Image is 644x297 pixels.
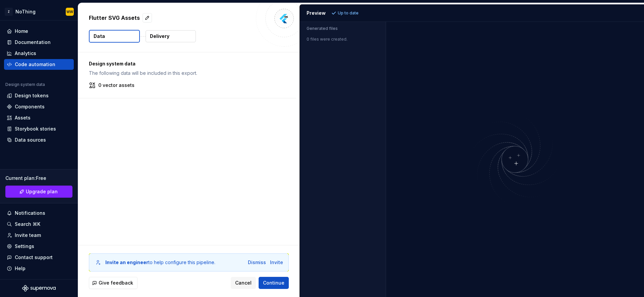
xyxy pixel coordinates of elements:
div: Current plan : Free [5,175,72,182]
div: Invite team [15,232,41,239]
a: Invite team [4,230,74,241]
div: WW [66,9,73,14]
a: Data sources [4,135,74,145]
div: Z [5,8,13,16]
p: Delivery [150,33,169,40]
p: Up to date [338,10,359,16]
span: Cancel [235,280,252,286]
div: Search ⌘K [15,221,40,228]
div: Home [15,28,28,35]
button: Give feedback [89,277,138,289]
p: Data [94,33,105,40]
span: Upgrade plan [26,188,58,195]
a: Components [4,101,74,112]
div: Storybook stories [15,126,56,132]
div: Contact support [15,254,53,261]
a: Home [4,26,74,37]
p: Generated files [307,26,379,31]
div: Code automation [15,61,55,68]
a: Code automation [4,59,74,70]
div: Design system data [5,82,45,87]
a: Assets [4,112,74,123]
p: Flutter SVG Assets [89,14,140,22]
a: Documentation [4,37,74,48]
a: Storybook stories [4,123,74,134]
div: Design tokens [15,92,49,99]
a: Upgrade plan [5,186,72,198]
button: Help [4,263,74,274]
button: Data [89,30,140,43]
button: Invite [270,259,283,266]
a: Analytics [4,48,74,59]
div: Help [15,265,25,272]
a: Design tokens [4,90,74,101]
div: 0 files were created. [300,33,386,42]
div: to help configure this pipeline. [105,259,215,266]
svg: Supernova Logo [22,285,56,292]
button: Notifications [4,208,74,218]
div: Assets [15,114,31,121]
button: Dismiss [248,259,266,266]
button: ZNoThingWW [1,4,76,19]
span: Give feedback [99,280,133,286]
button: Cancel [231,277,256,289]
div: Data sources [15,137,46,143]
div: Settings [15,243,34,250]
div: NoThing [15,8,36,15]
p: The following data will be included in this export. [89,70,285,77]
div: Components [15,103,45,110]
div: Preview [307,10,326,16]
b: Invite an engineer [105,259,148,265]
button: Search ⌘K [4,219,74,230]
button: Continue [259,277,289,289]
div: Notifications [15,210,45,216]
button: Delivery [146,30,196,42]
span: Continue [263,280,284,286]
div: Documentation [15,39,51,46]
div: Analytics [15,50,36,57]
p: 0 vector assets [98,82,135,89]
a: Settings [4,241,74,252]
button: Contact support [4,252,74,263]
p: Design system data [89,60,285,67]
